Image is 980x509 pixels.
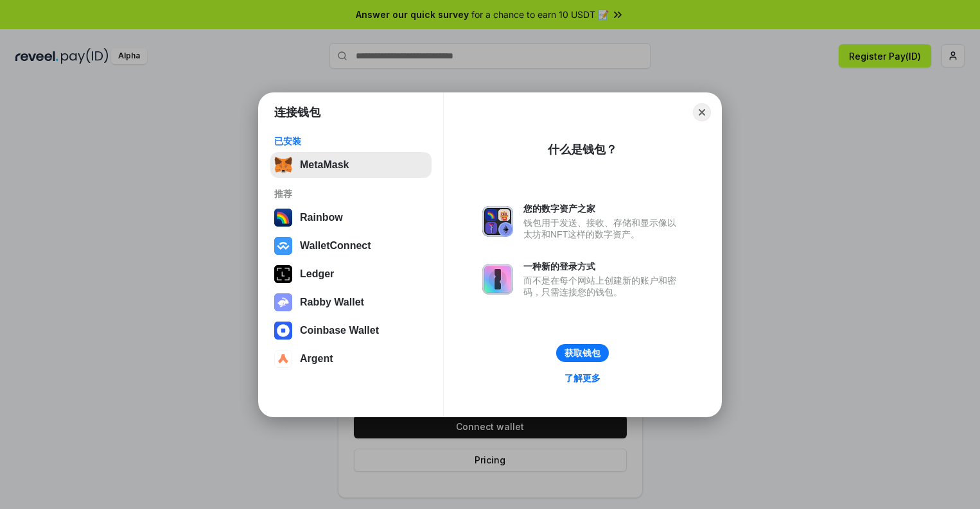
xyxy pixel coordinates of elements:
div: 一种新的登录方式 [523,261,683,272]
div: 已安装 [274,135,428,147]
button: Argent [270,346,432,372]
img: svg+xml,%3Csvg%20width%3D%22120%22%20height%3D%22120%22%20viewBox%3D%220%200%20120%20120%22%20fil... [274,209,292,227]
div: Rabby Wallet [300,297,364,308]
img: svg+xml,%3Csvg%20xmlns%3D%22http%3A%2F%2Fwww.w3.org%2F2000%2Fsvg%22%20width%3D%2228%22%20height%3... [274,265,292,283]
button: 获取钱包 [556,344,609,362]
div: WalletConnect [300,240,371,252]
img: svg+xml,%3Csvg%20xmlns%3D%22http%3A%2F%2Fwww.w3.org%2F2000%2Fsvg%22%20fill%3D%22none%22%20viewBox... [482,206,513,237]
img: svg+xml,%3Csvg%20width%3D%2228%22%20height%3D%2228%22%20viewBox%3D%220%200%2028%2028%22%20fill%3D... [274,237,292,255]
img: svg+xml,%3Csvg%20xmlns%3D%22http%3A%2F%2Fwww.w3.org%2F2000%2Fsvg%22%20fill%3D%22none%22%20viewBox... [274,293,292,311]
div: 什么是钱包？ [548,142,617,157]
div: 钱包用于发送、接收、存储和显示像以太坊和NFT这样的数字资产。 [523,217,683,240]
button: MetaMask [270,152,432,178]
button: Close [693,103,711,121]
img: svg+xml,%3Csvg%20fill%3D%22none%22%20height%3D%2233%22%20viewBox%3D%220%200%2035%2033%22%20width%... [274,156,292,174]
div: 了解更多 [564,372,600,384]
img: svg+xml,%3Csvg%20width%3D%2228%22%20height%3D%2228%22%20viewBox%3D%220%200%2028%2028%22%20fill%3D... [274,322,292,340]
h1: 连接钱包 [274,105,320,120]
div: MetaMask [300,159,349,171]
div: 获取钱包 [564,347,600,359]
img: svg+xml,%3Csvg%20xmlns%3D%22http%3A%2F%2Fwww.w3.org%2F2000%2Fsvg%22%20fill%3D%22none%22%20viewBox... [482,264,513,295]
div: Ledger [300,268,334,280]
div: Rainbow [300,212,343,223]
div: 而不是在每个网站上创建新的账户和密码，只需连接您的钱包。 [523,275,683,298]
button: WalletConnect [270,233,432,259]
div: Coinbase Wallet [300,325,379,336]
a: 了解更多 [557,370,608,386]
button: Ledger [270,261,432,287]
button: Rainbow [270,205,432,230]
button: Coinbase Wallet [270,318,432,343]
button: Rabby Wallet [270,289,432,315]
div: Argent [300,353,333,365]
div: 您的数字资产之家 [523,203,683,214]
div: 推荐 [274,188,428,200]
img: svg+xml,%3Csvg%20width%3D%2228%22%20height%3D%2228%22%20viewBox%3D%220%200%2028%2028%22%20fill%3D... [274,350,292,368]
